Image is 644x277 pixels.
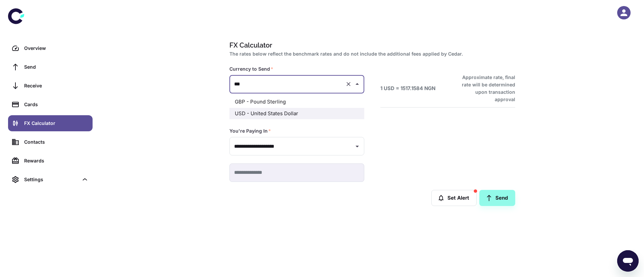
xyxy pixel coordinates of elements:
li: USD - United States Dollar [229,108,364,120]
div: Rewards [24,157,89,164]
a: Send [479,190,515,206]
h1: FX Calculator [229,40,513,50]
button: Clear [344,79,353,89]
label: Currency to Send [229,66,273,72]
div: Contacts [24,138,89,146]
label: You're Paying In [229,128,271,134]
div: Cards [24,101,89,108]
div: Send [24,63,89,71]
button: Open [353,142,362,151]
div: Receive [24,82,89,89]
a: Rewards [8,153,93,169]
iframe: Button to launch messaging window [617,250,639,272]
a: Overview [8,40,93,56]
a: Cards [8,96,93,113]
div: Settings [24,176,78,183]
button: Close [353,79,362,89]
div: Overview [24,45,89,52]
a: Contacts [8,134,93,150]
div: Settings [8,171,93,188]
a: Send [8,59,93,75]
div: FX Calculator [24,120,89,127]
h6: Approximate rate, final rate will be determined upon transaction approval [454,74,515,103]
li: GBP - Pound Sterling [229,96,364,108]
a: Receive [8,78,93,94]
h6: 1 USD = 1517.1584 NGN [380,85,435,92]
a: FX Calculator [8,115,93,131]
button: Set Alert [431,190,477,206]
